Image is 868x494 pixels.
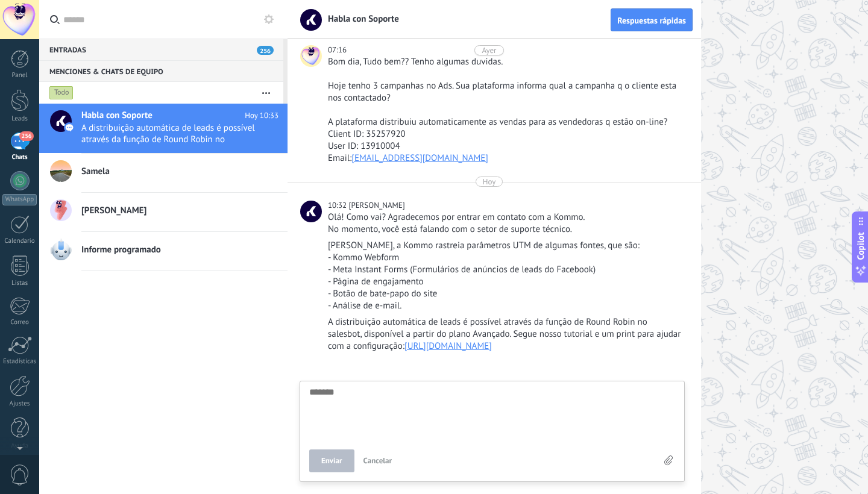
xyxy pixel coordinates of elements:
div: WhatsApp [2,194,37,205]
div: Todo [49,86,74,100]
span: Cancelar [363,455,392,466]
div: A distribuição automática de leads é possível através da função de Round Robin no salesbot, dispo... [328,316,682,352]
span: Ivan V. [348,200,404,210]
div: Leads [2,115,37,123]
button: Enviar [309,449,354,472]
div: Calendario [2,237,37,245]
span: Hoy 10:33 [245,110,278,122]
div: User ID: 13910004 [328,140,682,152]
div: Hoje tenho 3 campanhas no Ads. Sua plataforma informa qual a campanha q o cliente esta nos contac... [328,80,682,104]
div: Chats [2,154,37,161]
div: - Análise de e-mail. [328,300,682,312]
div: - Botão de bate-papo do site [328,288,682,300]
span: Habla con Soporte [321,13,399,25]
span: 256 [257,46,274,55]
div: [PERSON_NAME], a Kommo rastreia parâmetros UTM de algumas fontes, que são: [328,240,682,252]
a: [EMAIL_ADDRESS][DOMAIN_NAME] [351,152,488,164]
div: 07:16 [328,44,348,56]
div: - Página de engajamento [328,276,682,288]
div: Client ID: 35257920 [328,128,682,140]
div: Email: [328,152,682,164]
div: Ayer [482,45,496,55]
div: Menciones & Chats de equipo [39,60,283,82]
span: Samela [81,166,110,178]
div: Olá! Como vai? Agradecemos por entrar em contato com a Kommo. [328,211,682,224]
div: Entradas [39,39,283,60]
span: A distribuição automática de leads é possível através da função de Round Robin no salesbot, dispo... [81,122,256,145]
a: [URL][DOMAIN_NAME] [404,340,492,352]
div: Panel [2,72,37,80]
div: - Meta Instant Forms (Formulários de anúncios de leads do Facebook) [328,264,682,276]
span: Enviar [321,457,342,465]
span: Ivan V. [300,201,322,222]
div: Listas [2,280,37,287]
div: 10:32 [328,199,348,211]
span: Copilot [855,233,867,260]
span: Rachel Aires de Queiroz [300,45,322,67]
span: Respuestas rápidas [617,16,686,25]
span: Informe programado [81,244,161,256]
div: A plataforma distribuiu automaticamente as vendas para as vendedoras q estão on-line? [328,116,682,128]
a: [PERSON_NAME] [39,193,288,231]
div: Estadísticas [2,358,37,366]
button: Más [253,82,279,104]
div: Bom dia, Tudo bem?? Tenho algumas duvidas. [328,56,682,68]
span: [PERSON_NAME] [81,205,146,217]
div: Ajustes [2,400,37,408]
span: Habla con Soporte [81,110,153,122]
div: Correo [2,319,37,327]
div: - Kommo Webform [328,252,682,264]
span: 256 [19,131,33,141]
div: No momento, você está falando com o setor de suporte técnico. [328,224,682,236]
a: Samela [39,154,288,192]
div: Hoy [483,177,496,187]
button: Respuestas rápidas [611,8,693,31]
button: Cancelar [359,449,397,472]
a: Informe programado [39,232,288,270]
a: Habla con Soporte Hoy 10:33 A distribuição automática de leads é possível através da função de Ro... [39,104,288,153]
